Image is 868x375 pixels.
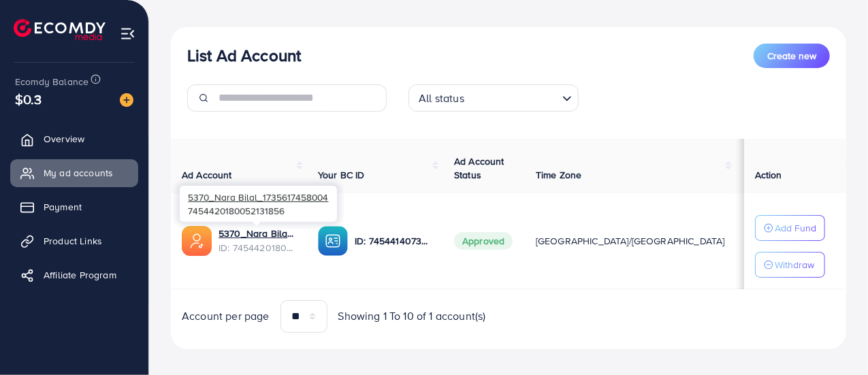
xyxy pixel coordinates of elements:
[355,233,432,249] p: ID: 7454414073346818064
[755,168,782,182] span: Action
[44,132,84,146] span: Overview
[219,241,296,255] span: ID: 7454420180052131856
[10,227,138,255] a: Product Links
[408,84,579,112] div: Search for option
[10,159,138,186] a: My ad accounts
[755,215,825,241] button: Add Fund
[120,26,135,42] img: menu
[15,75,89,88] span: Ecomdy Balance
[318,168,365,182] span: Your BC ID
[44,234,102,248] span: Product Links
[775,220,816,236] p: Add Fund
[10,261,138,289] a: Affiliate Program
[180,186,337,222] div: 7454420180052131856
[775,257,814,273] p: Withdraw
[44,268,116,282] span: Affiliate Program
[338,308,486,324] span: Showing 1 To 10 of 1 account(s)
[182,168,232,182] span: Ad Account
[219,227,296,240] a: 5370_Nara Bilal_1735617458004
[454,154,504,182] span: Ad Account Status
[754,44,830,68] button: Create new
[536,168,581,182] span: Time Zone
[318,226,348,256] img: ic-ba-acc.ded83a64.svg
[810,314,858,365] iframe: Chat
[536,234,725,248] span: [GEOGRAPHIC_DATA]/[GEOGRAPHIC_DATA]
[182,226,212,256] img: ic-ads-acc.e4c84228.svg
[454,232,513,250] span: Approved
[182,308,270,324] span: Account per page
[10,193,138,221] a: Payment
[14,19,106,40] img: logo
[468,86,557,108] input: Search for option
[120,93,133,107] img: image
[188,191,328,203] span: 5370_Nara Bilal_1735617458004
[187,46,301,65] h3: List Ad Account
[767,49,816,63] span: Create new
[755,252,825,278] button: Withdraw
[10,125,138,152] a: Overview
[416,88,467,108] span: All status
[44,200,82,214] span: Payment
[44,166,113,180] span: My ad accounts
[15,89,42,109] span: $0.3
